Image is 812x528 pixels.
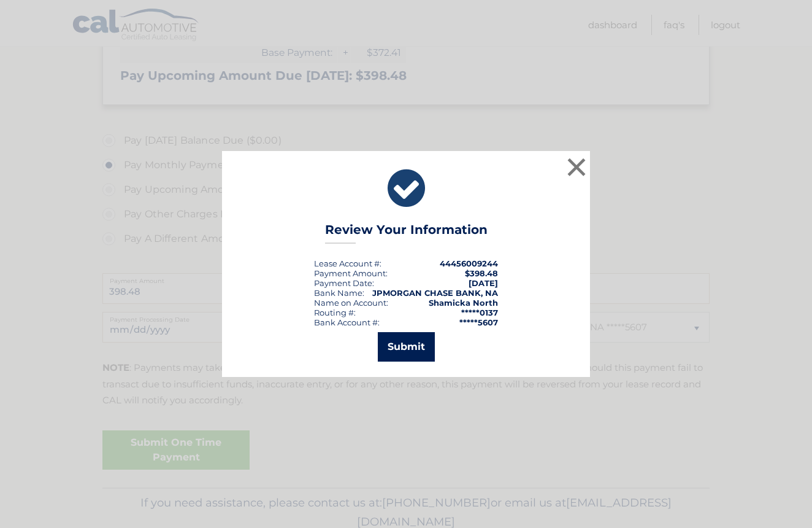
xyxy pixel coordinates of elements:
button: × [564,155,589,179]
span: [DATE] [469,278,498,288]
strong: Shamicka North [429,298,498,308]
h3: Review Your Information [325,222,488,244]
div: Name on Account: [314,298,388,308]
span: Payment Date [314,278,372,288]
div: Bank Account #: [314,317,380,327]
strong: 44456009244 [440,258,498,268]
div: Lease Account #: [314,258,381,268]
span: $398.48 [465,268,498,278]
div: Bank Name: [314,288,364,298]
div: : [314,278,374,288]
button: Submit [378,332,435,362]
div: Routing #: [314,308,356,317]
div: Payment Amount: [314,268,388,278]
strong: JPMORGAN CHASE BANK, NA [372,288,498,298]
